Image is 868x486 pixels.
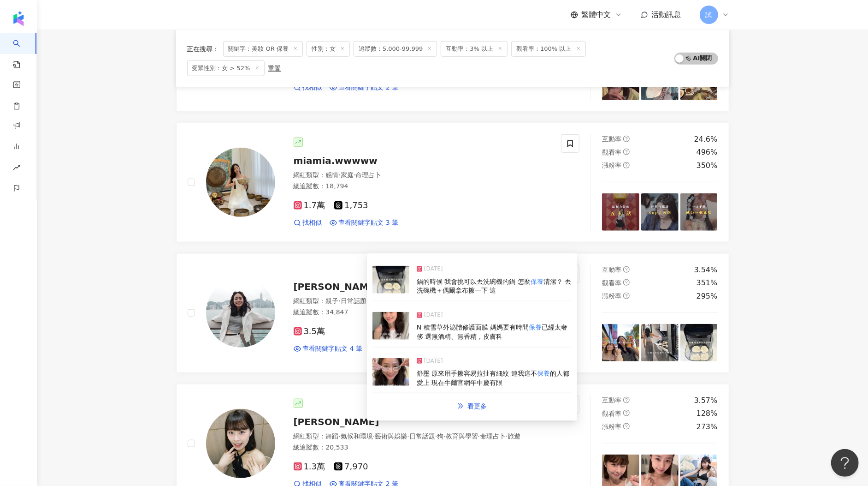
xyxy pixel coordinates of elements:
span: 的人都愛上 現在牛爾官網年中慶有限 [417,370,569,386]
div: 網紅類型 ： [294,297,550,306]
span: 親子 [326,297,339,305]
span: · [354,171,355,179]
span: 7,970 [334,462,368,472]
span: 舒壓 原來用手擦容易拉扯有細紋 連我這不 [417,370,537,377]
span: miamia.wwwww [294,155,378,166]
div: 網紅類型 ： [294,432,550,441]
span: 性別：女 [307,41,350,56]
img: KOL Avatar [206,409,275,478]
span: · [373,432,375,440]
span: 1.3萬 [294,462,325,472]
span: question-circle [623,149,630,155]
span: 繁體中文 [582,10,611,20]
span: 找相似 [303,83,322,92]
span: question-circle [623,397,630,403]
div: 24.6% [694,134,718,144]
span: 漲粉率 [602,292,621,300]
div: 128% [697,408,718,419]
span: · [443,432,445,440]
span: 漲粉率 [602,162,621,169]
span: question-circle [623,423,630,430]
span: 狗 [437,432,443,440]
span: 查看關鍵字貼文 2 筆 [339,83,399,92]
div: 351% [697,278,718,288]
span: 關鍵字：美妝 OR 保養 [223,41,303,56]
span: 漲粉率 [602,423,621,430]
div: 總追蹤數 ： 20,533 [294,443,550,452]
span: question-circle [623,410,630,416]
mark: 保養 [537,370,550,377]
span: 已經太奢侈 選無酒精、無香精，皮膚科 [417,324,567,340]
span: 試 [706,10,712,20]
span: 活動訊息 [652,10,681,19]
div: 496% [697,147,718,157]
a: 找相似 [294,218,322,228]
span: 追蹤數：5,000-99,999 [354,41,437,56]
span: 命理占卜 [355,171,381,179]
div: 總追蹤數 ： 34,847 [294,308,550,317]
span: 互動率 [602,135,621,143]
span: 命理占卜 [480,432,506,440]
span: 感情 [326,171,339,179]
img: post-image [372,312,409,340]
span: 旅遊 [508,432,521,440]
img: KOL Avatar [206,278,275,348]
span: 氣候和環境 [341,432,373,440]
iframe: Help Scout Beacon - Open [831,449,859,477]
span: 找相似 [303,218,322,228]
span: · [339,432,341,440]
span: question-circle [623,279,630,286]
div: 295% [697,291,718,301]
span: 互動率 [602,396,621,404]
a: double-right看更多 [448,397,496,415]
a: KOL Avatarmiamia.wwwww網紅類型：感情·家庭·命理占卜總追蹤數：18,7941.7萬1,753找相似查看關鍵字貼文 3 筆互動率question-circle24.6%觀看率... [176,123,729,242]
span: 觀看率：100% 以上 [511,41,585,56]
a: 查看關鍵字貼文 3 筆 [330,218,399,228]
img: post-image [680,324,718,361]
span: 鍋的時候 我會挑可以丟洗碗機的鍋 怎麼 [417,278,531,285]
mark: 保養 [529,324,542,331]
span: [DATE] [424,311,443,320]
span: 正在搜尋 ： [187,45,219,52]
span: 日常話題 [341,297,366,305]
span: 1.7萬 [294,201,325,210]
span: [DATE] [424,264,443,274]
div: 重置 [268,64,281,72]
span: 觀看率 [602,410,621,417]
div: 350% [697,161,718,171]
a: 查看關鍵字貼文 2 筆 [330,83,399,92]
span: question-circle [623,293,630,299]
span: question-circle [623,136,630,142]
span: N 積雪草外泌體修護面膜 媽媽要有時間 [417,324,529,331]
span: [DATE] [424,357,443,366]
span: 看更多 [467,402,487,410]
span: · [407,432,409,440]
a: search [13,33,31,69]
span: 查看關鍵字貼文 4 筆 [303,344,363,354]
img: post-image [641,324,679,361]
span: · [478,432,480,440]
span: 互動率 [602,266,621,273]
div: 總追蹤數 ： 18,794 [294,182,550,191]
span: 3.5萬 [294,327,325,336]
a: 找相似 [294,83,322,92]
img: logo icon [11,11,26,26]
span: 互動率：3% 以上 [441,41,508,56]
div: 273% [697,422,718,432]
span: · [339,171,341,179]
span: [PERSON_NAME] [294,416,379,427]
span: rise [13,158,20,179]
span: 教育與學習 [446,432,478,440]
span: 1,753 [334,201,368,210]
span: · [366,297,368,305]
span: 觀看率 [602,149,621,156]
mark: 保養 [531,278,543,285]
img: post-image [680,193,718,231]
span: 受眾性別：女 > 52% [187,60,265,76]
span: question-circle [623,162,630,168]
div: 網紅類型 ： [294,171,550,180]
span: question-circle [623,266,630,273]
span: 家庭 [341,171,354,179]
img: post-image [372,266,409,294]
span: [PERSON_NAME] [294,281,379,292]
